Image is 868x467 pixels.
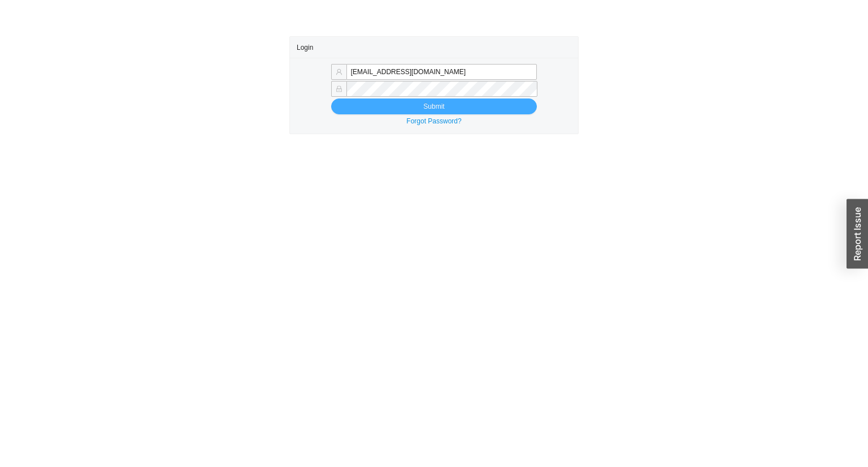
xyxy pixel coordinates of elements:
span: lock [336,85,342,92]
span: Submit [423,101,444,112]
button: Submit [331,98,537,114]
span: user [336,68,342,75]
div: Login [297,37,571,58]
input: Email [346,64,537,80]
a: Forgot Password? [406,117,461,125]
